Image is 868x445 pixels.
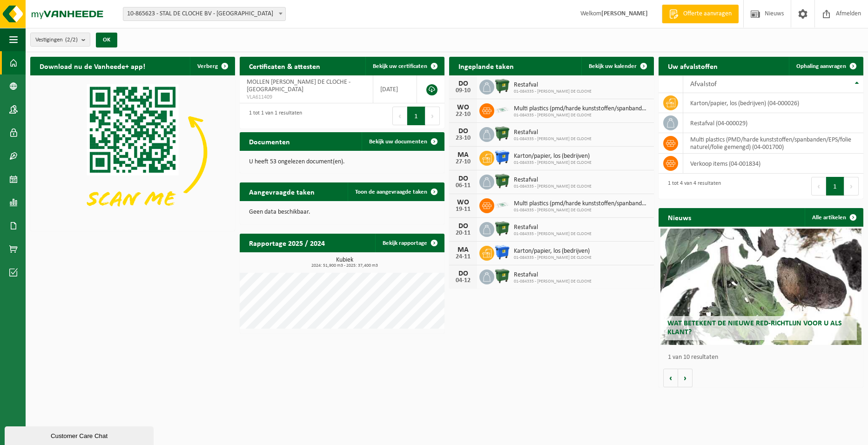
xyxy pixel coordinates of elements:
h2: Nieuws [659,208,700,226]
img: WB-1100-HPE-GN-01 [494,268,510,284]
button: OK [96,33,117,47]
span: 01-084335 - [PERSON_NAME] DE CLOCHE [514,255,592,261]
div: 04-12 [454,277,472,284]
h2: Documenten [240,132,299,150]
td: [DATE] [373,75,417,103]
span: 10-865623 - STAL DE CLOCHE BV - GELUWE [123,7,286,21]
span: Restafval [514,271,592,279]
h2: Rapportage 2025 / 2024 [240,234,334,252]
span: Karton/papier, los (bedrijven) [514,153,592,160]
div: 23-10 [454,135,472,142]
img: LP-SK-00500-LPE-16 [494,197,510,213]
div: 20-11 [454,230,472,236]
span: 01-084335 - [PERSON_NAME] DE CLOCHE [514,160,592,166]
div: WO [454,199,472,206]
div: DO [454,128,472,135]
span: MOLLEN [PERSON_NAME] DE CLOCHE - [GEOGRAPHIC_DATA] [247,79,350,93]
h2: Aangevraagde taken [240,182,324,201]
h2: Uw afvalstoffen [659,57,727,75]
span: 2024: 51,900 m3 - 2025: 37,400 m3 [244,263,444,268]
a: Ophaling aanvragen [789,57,862,75]
img: WB-1100-HPE-BE-01 [494,149,510,165]
div: 09-10 [454,88,472,94]
span: Wat betekent de nieuwe RED-richtlijn voor u als klant? [667,320,842,336]
td: multi plastics (PMD/harde kunststoffen/spanbanden/EPS/folie naturel/folie gemengd) (04-001700) [683,133,863,154]
span: 01-084335 - [PERSON_NAME] DE CLOCHE [514,231,592,237]
span: 01-084335 - [PERSON_NAME] DE CLOCHE [514,279,592,284]
a: Bekijk uw certificaten [365,57,444,75]
count: (2/2) [65,37,78,43]
span: Restafval [514,129,592,136]
button: 1 [826,177,844,196]
a: Alle artikelen [805,208,862,227]
a: Bekijk uw documenten [362,132,444,151]
td: karton/papier, los (bedrijven) (04-000026) [683,93,863,113]
button: Next [844,177,859,196]
button: Volgende [678,369,693,387]
span: Afvalstof [690,81,717,88]
img: WB-1100-HPE-GN-01 [494,126,510,142]
strong: [PERSON_NAME] [601,10,648,17]
button: Verberg [190,57,234,75]
span: 01-084335 - [PERSON_NAME] DE CLOCHE [514,113,649,118]
span: Ophaling aanvragen [796,63,846,69]
a: Bekijk uw kalender [581,57,653,75]
a: Offerte aanvragen [662,5,739,23]
div: 19-11 [454,206,472,213]
a: Wat betekent de nieuwe RED-richtlijn voor u als klant? [660,229,861,345]
span: 01-084335 - [PERSON_NAME] DE CLOCHE [514,208,649,213]
div: DO [454,80,472,88]
button: Next [425,107,440,125]
div: 27-10 [454,159,472,165]
button: Vorige [663,369,678,387]
button: Previous [392,107,407,125]
span: Bekijk uw kalender [589,63,637,69]
img: LP-SK-00500-LPE-16 [494,102,510,118]
p: U heeft 53 ongelezen document(en). [249,159,435,165]
span: Restafval [514,176,592,184]
div: MA [454,246,472,254]
img: WB-1100-HPE-GN-01 [494,221,510,236]
span: VLA611409 [247,94,366,101]
span: 01-084335 - [PERSON_NAME] DE CLOCHE [514,184,592,189]
div: DO [454,270,472,277]
div: DO [454,175,472,182]
button: Previous [811,177,826,196]
span: Karton/papier, los (bedrijven) [514,248,592,255]
span: Toon de aangevraagde taken [355,189,427,195]
h2: Download nu de Vanheede+ app! [30,57,155,75]
td: verkoop items (04-001834) [683,154,863,174]
span: Multi plastics (pmd/harde kunststoffen/spanbanden/eps/folie naturel/folie gemeng... [514,105,649,113]
a: Toon de aangevraagde taken [348,182,444,201]
span: 01-084335 - [PERSON_NAME] DE CLOCHE [514,136,592,142]
div: 24-11 [454,254,472,260]
span: Bekijk uw documenten [369,139,427,145]
span: Bekijk uw certificaten [373,63,427,69]
img: Download de VHEPlus App [30,75,235,229]
button: Vestigingen(2/2) [30,33,90,47]
img: WB-1100-HPE-BE-01 [494,244,510,260]
p: 1 van 10 resultaten [668,354,859,361]
a: Bekijk rapportage [375,234,444,252]
p: Geen data beschikbaar. [249,209,435,216]
div: 1 tot 1 van 1 resultaten [244,106,302,126]
td: restafval (04-000029) [683,113,863,133]
iframe: chat widget [5,425,155,445]
div: WO [454,104,472,111]
img: WB-1100-HPE-GN-01 [494,173,510,189]
div: MA [454,151,472,159]
span: 10-865623 - STAL DE CLOCHE BV - GELUWE [123,7,285,20]
span: Restafval [514,224,592,231]
div: 1 tot 4 van 4 resultaten [663,176,721,196]
span: Multi plastics (pmd/harde kunststoffen/spanbanden/eps/folie naturel/folie gemeng... [514,200,649,208]
h3: Kubiek [244,257,444,268]
span: Verberg [197,63,218,69]
button: 1 [407,107,425,125]
div: 22-10 [454,111,472,118]
div: DO [454,222,472,230]
img: WB-1100-HPE-GN-01 [494,78,510,94]
span: Offerte aanvragen [681,9,734,19]
span: Restafval [514,81,592,89]
h2: Certificaten & attesten [240,57,330,75]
